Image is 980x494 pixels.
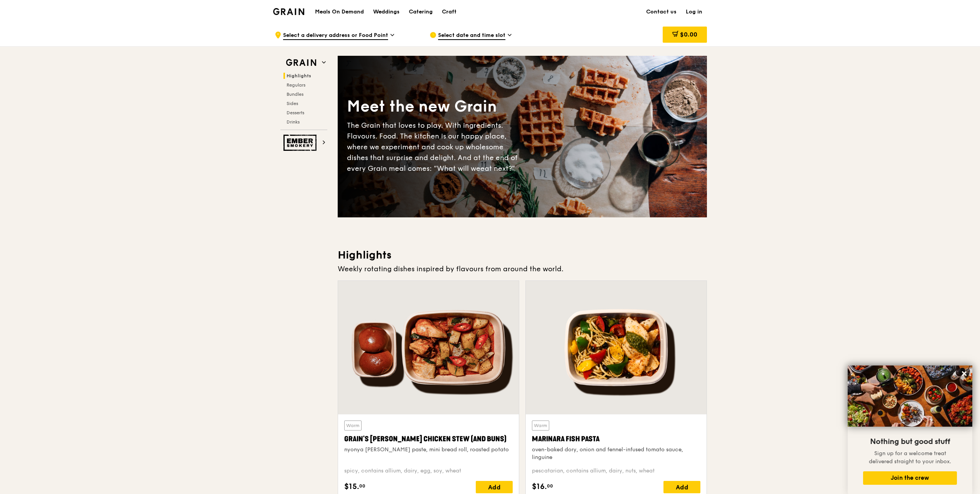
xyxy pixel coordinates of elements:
div: pescatarian, contains allium, dairy, nuts, wheat [532,467,700,475]
span: $15. [344,481,359,492]
span: Select date and time slot [438,32,505,40]
span: Drinks [287,119,300,125]
span: Regulars [287,82,305,88]
img: Ember Smokery web logo [283,135,319,151]
h3: Highlights [338,248,707,262]
div: Add [663,481,700,493]
div: Catering [409,0,433,23]
img: Grain [273,8,304,15]
a: Craft [437,0,461,23]
h1: Meals On Demand [315,8,364,16]
span: $16. [532,481,547,492]
span: 00 [359,483,365,489]
div: Add [476,481,513,493]
span: Sides [287,101,298,106]
span: Bundles [287,92,303,97]
span: 00 [547,483,553,489]
div: Grain's [PERSON_NAME] Chicken Stew (and buns) [344,434,513,444]
div: Weekly rotating dishes inspired by flavours from around the world. [338,264,707,274]
span: Desserts [287,110,304,115]
a: Weddings [368,0,404,23]
div: Craft [442,0,457,23]
a: Catering [404,0,437,23]
a: Contact us [642,0,681,23]
a: Log in [681,0,707,23]
div: Meet the new Grain [347,96,522,117]
img: Grain web logo [283,56,319,70]
button: Join the crew [863,471,957,485]
span: Sign up for a welcome treat delivered straight to your inbox. [869,450,951,465]
span: $0.00 [680,31,697,38]
div: Marinara Fish Pasta [532,434,700,444]
span: eat next?” [480,164,515,173]
div: oven-baked dory, onion and fennel-infused tomato sauce, linguine [532,446,700,461]
div: Warm [344,421,362,431]
div: Weddings [373,0,400,23]
span: Nothing but good stuff [870,437,950,446]
div: spicy, contains allium, dairy, egg, soy, wheat [344,467,513,475]
button: Close [958,367,970,380]
div: The Grain that loves to play. With ingredients. Flavours. Food. The kitchen is our happy place, w... [347,120,522,174]
span: Highlights [287,73,311,78]
div: nyonya [PERSON_NAME] paste, mini bread roll, roasted potato [344,446,513,454]
span: Select a delivery address or Food Point [283,32,388,40]
div: Warm [532,421,549,431]
img: DSC07876-Edit02-Large.jpeg [848,365,972,427]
